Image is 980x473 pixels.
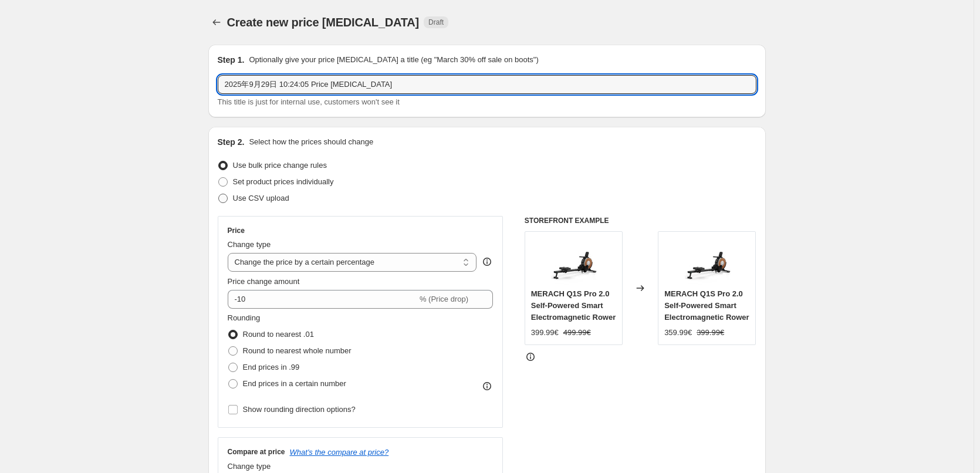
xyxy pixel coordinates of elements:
span: Round to nearest whole number [243,346,352,355]
h2: Step 2. [218,136,245,148]
img: R02B9_80x.jpg [550,238,597,285]
span: Use CSV upload [233,194,289,202]
span: End prices in a certain number [243,379,346,388]
span: Rounding [228,313,261,322]
span: MERACH Q1S Pro 2.0 Self-Powered Smart Electromagnetic Rower [531,289,616,322]
span: End prices in .99 [243,363,300,371]
div: 359.99€ [664,327,692,339]
strike: 499.99€ [563,327,591,339]
img: R02B9_80x.jpg [684,238,731,285]
div: 399.99€ [531,327,559,339]
span: Change type [228,240,271,249]
span: Round to nearest .01 [243,330,314,339]
input: -15 [228,290,417,309]
span: This title is just for internal use, customers won't see it [218,97,400,106]
h3: Price [228,226,245,235]
h2: Step 1. [218,54,245,66]
h6: STOREFRONT EXAMPLE [525,216,756,225]
input: 30% off holiday sale [218,75,756,94]
h3: Compare at price [228,447,285,457]
span: % (Price drop) [420,295,468,303]
div: help [481,256,493,268]
p: Select how the prices should change [249,136,373,148]
span: Create new price [MEDICAL_DATA] [227,16,420,29]
button: What's the compare at price? [290,448,389,457]
strike: 399.99€ [697,327,724,339]
span: Price change amount [228,277,300,286]
span: Change type [228,462,271,471]
span: MERACH Q1S Pro 2.0 Self-Powered Smart Electromagnetic Rower [664,289,749,322]
span: Show rounding direction options? [243,405,356,414]
p: Optionally give your price [MEDICAL_DATA] a title (eg "March 30% off sale on boots") [249,54,538,66]
span: Set product prices individually [233,177,334,186]
button: Price change jobs [208,14,225,31]
span: Use bulk price change rules [233,161,327,170]
span: Draft [428,18,444,27]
